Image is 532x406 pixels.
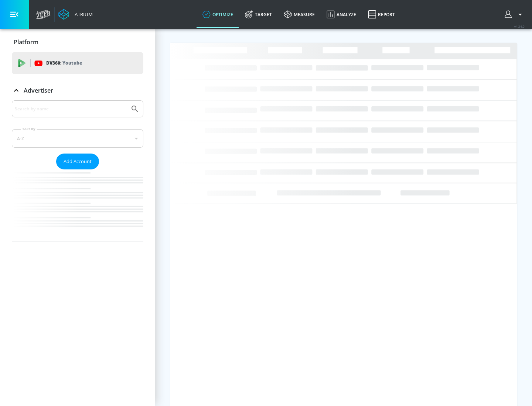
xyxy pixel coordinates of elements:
[197,1,239,28] a: optimize
[14,38,38,46] p: Platform
[12,129,143,148] div: A-Z
[12,32,143,52] div: Platform
[12,52,143,74] div: DV360: Youtube
[239,1,278,28] a: Target
[321,1,362,28] a: Analyze
[64,157,92,166] span: Add Account
[278,1,321,28] a: measure
[62,59,82,67] p: Youtube
[12,169,143,241] nav: list of Advertiser
[24,86,53,94] p: Advertiser
[15,104,127,114] input: Search by name
[46,59,82,67] p: DV360:
[56,154,99,169] button: Add Account
[12,80,143,101] div: Advertiser
[72,11,93,18] div: Atrium
[362,1,401,28] a: Report
[514,24,525,28] span: v 4.24.0
[21,127,37,131] label: Sort By
[12,100,143,241] div: Advertiser
[58,9,93,20] a: Atrium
